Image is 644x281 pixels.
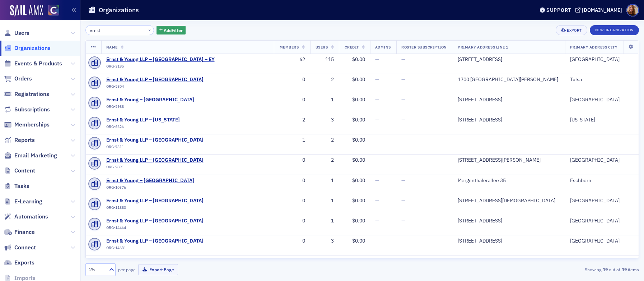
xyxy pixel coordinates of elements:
span: — [375,157,379,163]
span: — [401,76,405,83]
button: × [146,27,153,33]
div: 2 [315,157,334,163]
strong: 19 [601,266,609,273]
span: Events & Products [14,60,62,68]
div: 1 [315,218,334,224]
a: View Homepage [43,5,59,17]
div: [STREET_ADDRESS][DEMOGRAPHIC_DATA] [458,198,560,204]
span: Primary Address City [570,45,618,50]
div: ORG-5804 [106,84,204,91]
a: Reports [4,136,35,144]
div: [STREET_ADDRESS] [458,218,560,224]
div: 25 [89,266,105,273]
span: Subscriptions [14,106,50,114]
div: 1 [315,198,334,204]
a: Ernst & Young LLP – [GEOGRAPHIC_DATA] [106,157,204,163]
button: [DOMAIN_NAME] [575,8,625,13]
div: [GEOGRAPHIC_DATA] [570,157,634,163]
a: Users [4,29,29,37]
input: Search… [85,25,154,35]
span: — [401,258,405,264]
span: Connect [14,244,36,252]
div: ORG-11883 [106,205,204,212]
span: Name [106,45,118,50]
span: Add Filter [164,27,183,33]
div: [US_STATE] [570,117,634,123]
span: — [401,238,405,244]
span: $0.00 [352,76,365,83]
div: 2 [279,117,305,123]
span: Ernst & Young – Zurich [106,178,194,184]
div: [GEOGRAPHIC_DATA] [570,218,634,224]
span: $0.00 [352,217,365,224]
a: Tasks [4,182,29,190]
div: Showing out of items [459,266,639,273]
div: 115 [315,56,334,63]
span: — [401,116,405,123]
a: Memberships [4,121,50,129]
a: Email Marketing [4,152,57,160]
span: — [375,116,379,123]
img: SailAMX [10,5,43,17]
div: [GEOGRAPHIC_DATA] [570,238,634,244]
span: Admins [375,45,391,50]
span: Roster Subscription [401,45,447,50]
div: 1700 [GEOGRAPHIC_DATA][PERSON_NAME] [458,77,560,83]
a: Ernst & Young LLP – [GEOGRAPHIC_DATA] [106,77,204,83]
span: Organizations [14,44,51,52]
span: — [375,238,379,244]
a: Events & Products [4,60,62,68]
span: Ernst & Young LLP – Minneapolis [106,218,204,224]
span: — [401,197,405,204]
div: Export [567,28,582,32]
div: ORG-9891 [106,165,204,172]
span: — [375,96,379,103]
span: Users [316,45,328,50]
a: Ernst & Young LLP – [GEOGRAPHIC_DATA] [106,198,204,204]
a: Ernst & Young LLP – [GEOGRAPHIC_DATA] – EY [106,56,215,63]
span: $0.00 [352,258,365,264]
div: ORG-6626 [106,124,180,132]
a: Subscriptions [4,106,50,114]
span: Ernst & Young LLP – Salt Lake City [106,198,204,204]
h1: Organizations [99,6,139,14]
span: Profile [626,4,639,17]
div: [GEOGRAPHIC_DATA] [570,198,634,204]
span: Users [14,29,29,37]
span: Orders [14,75,32,83]
div: ORG-14631 [106,245,204,253]
span: — [375,76,379,83]
span: Ernst & Young LLP – Tulsa [106,77,204,83]
span: — [401,137,405,143]
strong: 19 [620,266,628,273]
span: Ernst & Young LLP – Los Angeles [106,157,204,163]
div: 3 [315,238,334,244]
span: — [375,137,379,143]
div: [STREET_ADDRESS] [458,56,560,63]
span: — [401,177,405,184]
span: Content [14,167,35,175]
span: — [375,197,379,204]
div: 0 [279,77,305,83]
div: ORG-10376 [106,185,194,192]
a: Organizations [4,44,51,52]
span: Credit [345,45,359,50]
span: Ernst & Young LLP – Austin [106,137,204,143]
span: Primary Address Line 1 [458,45,508,50]
span: $0.00 [352,238,365,244]
img: SailAMX [48,5,59,16]
div: ORG-7311 [106,144,204,152]
span: — [375,56,379,63]
span: $0.00 [352,56,365,63]
span: Finance [14,228,35,236]
span: — [401,157,405,163]
span: $0.00 [352,157,365,163]
button: AddFilter [157,26,186,35]
span: $0.00 [352,116,365,123]
a: Ernst & Young – [GEOGRAPHIC_DATA] [106,178,194,184]
a: Exports [4,259,34,267]
a: Ernst & Young – [GEOGRAPHIC_DATA] [106,97,194,103]
div: 1 [315,97,334,103]
div: [STREET_ADDRESS] [458,117,560,123]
